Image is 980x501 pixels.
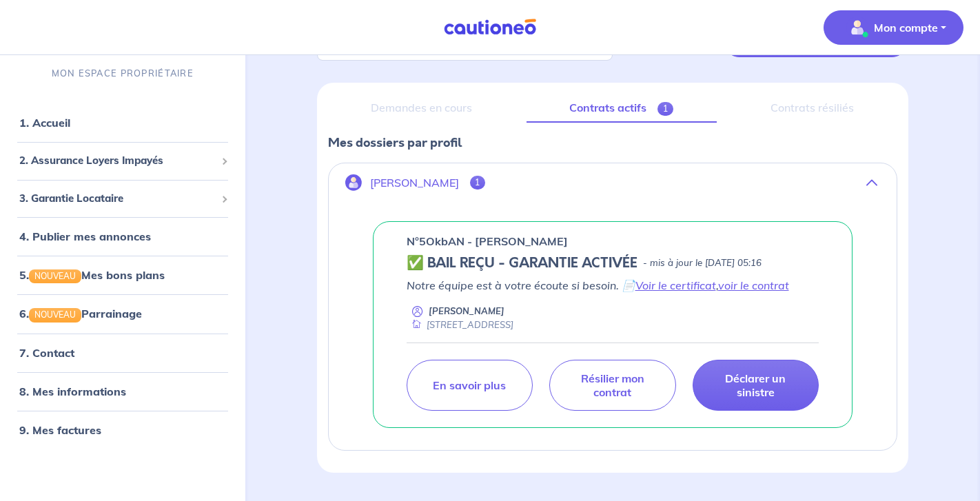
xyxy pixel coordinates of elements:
[19,229,151,243] a: 4. Publier mes annonces
[407,318,513,331] div: [STREET_ADDRESS]
[6,147,240,174] div: 2. Assurance Loyers Impayés
[527,94,717,123] a: Contrats actifs1
[407,277,819,294] p: Notre équipe est à votre écoute si besoin. 📄 ,
[345,174,362,191] img: illu_account.svg
[52,67,194,80] p: MON ESPACE PROPRIÉTAIRE
[6,338,240,366] div: 7. Contact
[19,153,216,169] span: 2. Assurance Loyers Impayés
[19,345,74,359] a: 7. Contact
[635,278,716,292] a: Voir le certificat
[19,116,70,130] a: 1. Accueil
[693,360,819,411] a: Déclarer un sinistre
[429,305,504,318] p: [PERSON_NAME]
[566,371,658,399] p: Résilier mon contrat
[329,166,897,199] button: [PERSON_NAME]1
[6,261,240,289] div: 5.NOUVEAUMes bons plans
[407,255,819,272] div: state: CONTRACT-VALIDATED, Context: NEW,MAYBE-CERTIFICATE,ALONE,LESSOR-DOCUMENTS
[328,134,898,152] p: Mes dossiers par profil
[6,109,240,136] div: 1. Accueil
[407,255,637,272] h5: ✅ BAIL REÇU - GARANTIE ACTIVÉE
[643,256,762,270] p: - mis à jour le [DATE] 05:16
[438,19,542,36] img: Cautioneo
[19,190,216,206] span: 3. Garantie Locataire
[19,422,101,436] a: 9. Mes factures
[370,176,459,190] p: [PERSON_NAME]
[19,268,165,282] a: 5.NOUVEAUMes bons plans
[549,360,675,411] a: Résilier mon contrat
[470,176,486,190] span: 1
[6,416,240,443] div: 9. Mes factures
[433,378,506,392] p: En savoir plus
[657,102,673,116] span: 1
[874,19,938,36] p: Mon compte
[6,223,240,250] div: 4. Publier mes annonces
[824,10,963,45] button: illu_account_valid_menu.svgMon compte
[6,377,240,405] div: 8. Mes informations
[6,185,240,212] div: 3. Garantie Locataire
[407,360,533,411] a: En savoir plus
[19,307,142,320] a: 6.NOUVEAUParrainage
[710,371,802,399] p: Déclarer un sinistre
[846,17,868,39] img: illu_account_valid_menu.svg
[407,233,568,249] p: n°5OkbAN - [PERSON_NAME]
[718,278,789,292] a: voir le contrat
[6,300,240,327] div: 6.NOUVEAUParrainage
[19,384,126,398] a: 8. Mes informations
